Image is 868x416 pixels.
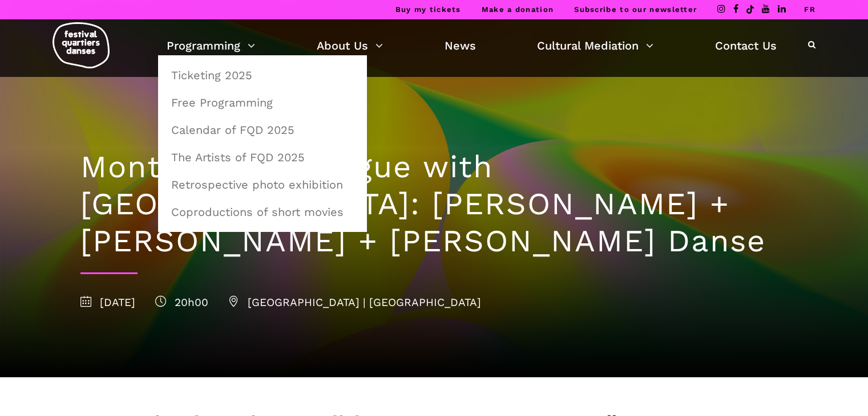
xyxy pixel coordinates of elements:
[715,36,777,55] a: Contact Us
[167,36,255,55] a: Programming
[164,89,361,116] a: Free Programming
[445,36,476,55] a: News
[164,117,361,143] a: Calendar of FQD 2025
[574,5,697,14] a: Subscribe to our newsletter
[155,296,208,309] span: 20h00
[164,62,361,88] a: Ticketing 2025
[164,199,361,225] a: Coproductions of short movies
[395,5,461,14] a: Buy my tickets
[80,296,135,309] span: [DATE]
[80,149,788,259] h1: Montreal in Dialogue with [GEOGRAPHIC_DATA]: [PERSON_NAME] + [PERSON_NAME] + [PERSON_NAME] Danse
[164,144,361,170] a: The Artists of FQD 2025
[482,5,554,14] a: Make a donation
[317,36,383,55] a: About Us
[537,36,653,55] a: Cultural Mediation
[804,5,815,14] a: FR
[53,22,110,68] img: logo-fqd-med
[228,296,481,309] span: [GEOGRAPHIC_DATA] | [GEOGRAPHIC_DATA]
[164,172,361,198] a: Retrospective photo exhibition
